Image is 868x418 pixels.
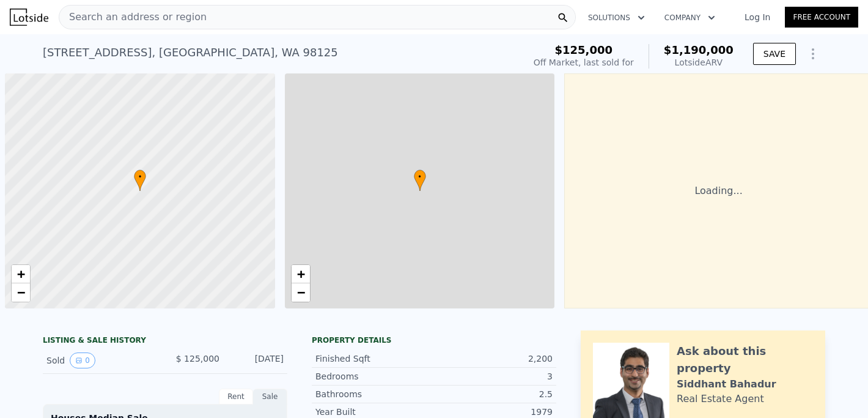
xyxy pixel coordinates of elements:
[10,9,48,26] img: Lotside
[434,388,553,400] div: 2.5
[296,285,304,300] span: −
[17,266,25,282] span: +
[434,353,553,365] div: 2,200
[414,170,426,191] div: •
[664,43,734,56] span: $1,190,000
[43,44,338,61] div: [STREET_ADDRESS] , [GEOGRAPHIC_DATA] , WA 98125
[229,353,284,368] div: [DATE]
[315,353,434,365] div: Finished Sqft
[578,7,655,29] button: Solutions
[434,370,553,383] div: 3
[312,335,556,345] div: Property details
[414,171,426,182] span: •
[176,354,219,364] span: $ 125,000
[12,283,30,302] a: Zoom out
[134,170,146,191] div: •
[12,265,30,283] a: Zoom in
[43,335,287,348] div: LISTING & SALE HISTORY
[801,42,825,66] button: Show Options
[70,353,95,368] button: View historical data
[434,406,553,418] div: 1979
[315,370,434,383] div: Bedrooms
[296,266,304,282] span: +
[753,43,796,65] button: SAVE
[655,7,725,29] button: Company
[292,283,310,302] a: Zoom out
[253,389,287,405] div: Sale
[59,10,207,24] span: Search an address or region
[555,43,613,56] span: $125,000
[17,285,25,300] span: −
[677,343,813,377] div: Ask about this property
[315,406,434,418] div: Year Built
[677,392,764,406] div: Real Estate Agent
[292,265,310,283] a: Zoom in
[677,377,776,392] div: Siddhant Bahadur
[315,388,434,400] div: Bathrooms
[730,11,785,23] a: Log In
[534,56,634,69] div: Off Market, last sold for
[219,389,253,405] div: Rent
[134,171,146,182] span: •
[46,353,155,368] div: Sold
[664,56,734,69] div: Lotside ARV
[785,7,858,28] a: Free Account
